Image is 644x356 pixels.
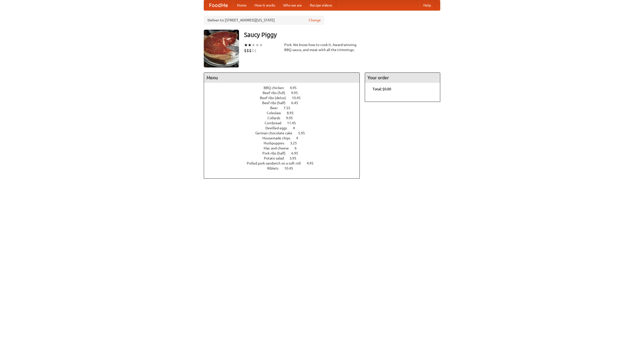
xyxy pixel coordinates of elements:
a: Housemade chips 4 [262,136,307,140]
a: Home [233,0,251,10]
a: German chocolate cake 5.95 [255,131,314,135]
span: 4.95 [307,161,318,165]
div: Deliver to: [STREET_ADDRESS][US_STATE] [204,16,325,25]
h4: Your order [365,73,440,83]
span: Mac and cheese [264,146,294,150]
a: Beef ribs (half) 6.45 [262,101,307,105]
span: 6 [295,146,302,150]
a: Riblets 10.45 [267,166,302,170]
span: BBQ chicken [264,86,289,90]
a: Collards 9.95 [267,116,302,120]
a: Pork ribs (half) 6.95 [262,151,307,155]
span: Potato salad [264,156,289,160]
a: Change [309,18,321,23]
a: Hushpuppies 3.25 [264,141,306,145]
span: Hushpuppies [264,141,289,145]
a: How it works [251,0,279,10]
span: 5.95 [298,131,310,135]
a: BBQ chicken 4.95 [264,86,306,90]
a: Help [419,0,435,10]
a: Cornbread 11.45 [265,121,305,125]
span: 10.45 [292,96,306,100]
a: Devilled eggs 4 [265,126,304,130]
li: $ [249,48,252,53]
li: $ [244,48,247,53]
span: 3.95 [290,156,301,160]
a: Potato salad 3.95 [264,156,306,160]
li: $ [247,48,249,53]
li: ★ [252,42,255,48]
span: 3.25 [290,141,302,145]
div: Pork. We know how to cook it. Award-winning BBQ sauce, and meat with all the trimmings. [284,42,360,52]
img: angular.jpg [204,30,239,67]
span: Cornbread [265,121,286,125]
span: 7.55 [284,106,295,110]
span: 8.95 [287,111,299,115]
span: 9.95 [286,116,298,120]
a: Beer 7.55 [270,106,300,110]
span: 9.95 [291,91,303,95]
span: Riblets [267,166,284,170]
span: 11.45 [287,121,301,125]
li: ★ [259,42,263,48]
li: $ [254,48,257,53]
a: FoodMe [204,0,233,10]
li: ★ [244,42,248,48]
span: Beef ribs (half) [262,101,291,105]
span: German chocolate cake [255,131,297,135]
span: Beef ribs (full) [263,91,290,95]
span: 10.45 [284,166,298,170]
a: Coleslaw 8.95 [267,111,303,115]
li: $ [252,48,254,53]
a: Recipe videos [306,0,336,10]
span: Beef ribs (delux) [260,96,291,100]
span: Collards [267,116,285,120]
span: Housemade chips [262,136,295,140]
span: Coleslaw [267,111,286,115]
li: ★ [255,42,259,48]
a: Mac and cheese 6 [264,146,306,150]
span: Beer [270,106,283,110]
a: Who we are [279,0,306,10]
a: Beef ribs (delux) 10.45 [260,96,310,100]
b: Total: $0.00 [373,87,391,91]
span: 4 [293,126,300,130]
h4: Menu [204,73,359,83]
span: Devilled eggs [265,126,292,130]
span: 4.95 [290,86,302,90]
span: 4 [296,136,303,140]
a: Beef ribs (full) 9.95 [263,91,307,95]
h3: Saucy Piggy [244,30,440,40]
a: Pulled pork sandwich on a soft roll 4.95 [247,161,323,165]
span: 6.45 [291,101,303,105]
span: Pork ribs (half) [262,151,291,155]
span: 6.95 [291,151,303,155]
li: ★ [248,42,252,48]
span: Pulled pork sandwich on a soft roll [247,161,306,165]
